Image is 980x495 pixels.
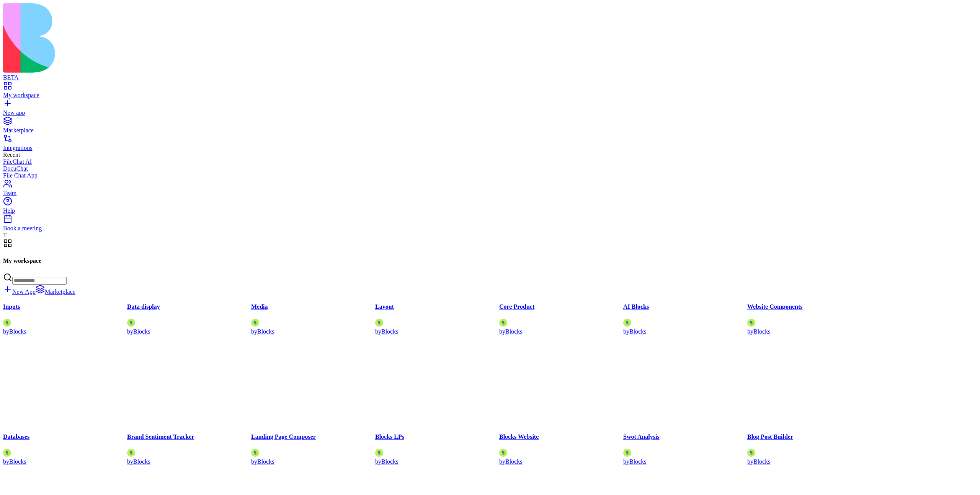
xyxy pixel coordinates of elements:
[375,303,499,335] a: LayoutAvatarbyBlocks
[623,433,747,465] a: Swot AnalysisAvatarbyBlocks
[36,288,75,295] a: Marketplace
[9,458,26,464] span: Blocks
[3,218,977,232] a: Book a meeting
[381,458,398,464] span: Blocks
[505,328,522,334] span: Blocks
[3,151,20,158] span: Recent
[133,328,150,334] span: Blocks
[251,318,259,326] img: Avatar
[3,225,977,232] div: Book a meeting
[3,103,977,116] a: New app
[499,433,623,440] h4: Blocks Website
[3,433,127,440] h4: Databases
[251,328,257,334] span: by
[3,257,977,264] h4: My workspace
[3,190,977,197] div: Team
[623,433,747,440] h4: Swot Analysis
[499,318,507,326] img: Avatar
[753,328,770,334] span: Blocks
[623,328,629,334] span: by
[251,433,375,440] h4: Landing Page Composer
[375,458,381,464] span: by
[499,303,623,310] h4: Core Product
[499,328,505,334] span: by
[3,318,11,326] img: Avatar
[3,158,977,165] a: FileChat AI
[3,458,9,464] span: by
[257,328,274,334] span: Blocks
[251,303,375,335] a: MediaAvatarbyBlocks
[499,433,623,465] a: Blocks WebsiteAvatarbyBlocks
[127,303,251,310] h4: Data display
[499,303,623,335] a: Core ProductAvatarbyBlocks
[747,303,871,335] a: Website ComponentsAvatarbyBlocks
[629,328,646,334] span: Blocks
[127,433,251,465] a: Brand Sentiment TrackerAvatarbyBlocks
[499,458,505,464] span: by
[3,183,977,197] a: Team
[3,303,127,310] h4: Inputs
[3,120,977,134] a: Marketplace
[251,303,375,310] h4: Media
[127,318,135,326] img: Avatar
[3,109,977,116] div: New app
[747,433,871,465] a: Blog Post BuilderAvatarbyBlocks
[623,303,747,310] h4: AI Blocks
[381,328,398,334] span: Blocks
[3,288,36,295] a: New App
[3,3,311,73] img: logo
[747,303,871,310] h4: Website Components
[623,303,747,335] a: AI BlocksAvatarbyBlocks
[375,433,499,440] h4: Blocks LPs
[127,433,251,440] h4: Brand Sentiment Tracker
[3,172,977,179] a: File Chat App
[127,328,133,334] span: by
[747,328,753,334] span: by
[3,127,977,134] div: Marketplace
[3,232,7,238] span: T
[3,207,977,214] div: Help
[747,318,755,326] img: Avatar
[375,303,499,310] h4: Layout
[3,448,11,456] img: Avatar
[623,318,631,326] img: Avatar
[3,74,977,81] div: BETA
[127,303,251,335] a: Data displayAvatarbyBlocks
[9,328,26,334] span: Blocks
[505,458,522,464] span: Blocks
[3,165,977,172] a: DocuChat
[3,433,127,465] a: DatabasesAvatarbyBlocks
[375,328,381,334] span: by
[251,433,375,465] a: Landing Page ComposerAvatarbyBlocks
[3,145,977,151] div: Integrations
[499,448,507,456] img: Avatar
[375,318,383,326] img: Avatar
[3,303,127,335] a: InputsAvatarbyBlocks
[375,433,499,465] a: Blocks LPsAvatarbyBlocks
[3,67,977,81] a: BETA
[747,433,871,440] h4: Blog Post Builder
[3,92,977,99] div: My workspace
[3,85,977,99] a: My workspace
[3,138,977,151] a: Integrations
[3,328,9,334] span: by
[3,200,977,214] a: Help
